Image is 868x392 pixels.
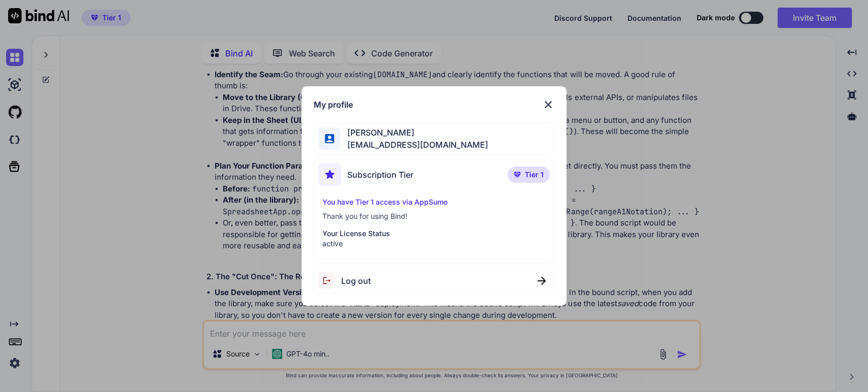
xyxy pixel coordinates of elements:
[347,169,413,181] span: Subscription Tier
[318,272,341,289] img: logout
[325,134,335,144] img: profile
[318,163,341,186] img: subscription
[314,99,353,111] h1: My profile
[322,197,546,207] p: You have Tier 1 access via AppSumo
[525,170,544,180] span: Tier 1
[322,211,546,221] p: Thank you for using Bind!
[341,275,371,287] span: Log out
[542,99,554,111] img: close
[341,126,488,139] span: [PERSON_NAME]
[322,228,546,239] p: Your License Status
[537,277,546,285] img: close
[341,139,488,151] span: [EMAIL_ADDRESS][DOMAIN_NAME]
[322,239,546,249] p: active
[514,172,521,178] img: premium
